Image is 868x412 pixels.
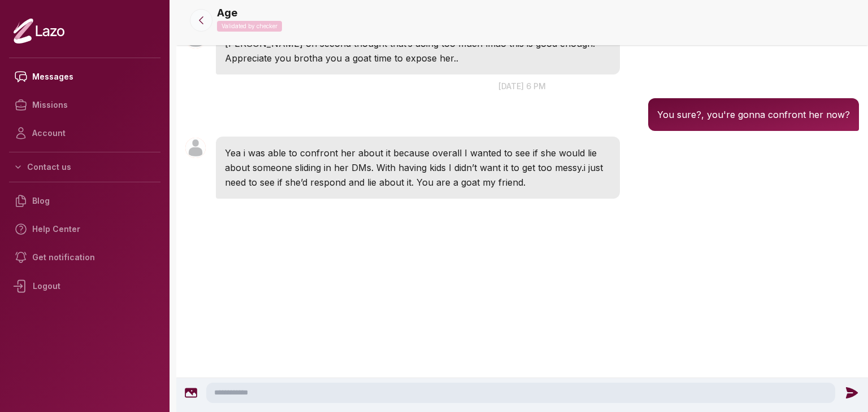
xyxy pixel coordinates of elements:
[9,187,160,215] a: Blog
[217,21,282,32] p: Validated by checker
[9,63,160,91] a: Messages
[225,36,611,65] p: [PERSON_NAME] on second thought that’s doing too much lmao this is good enough. Appreciate you br...
[185,138,206,158] img: User avatar
[217,5,237,21] p: Age
[9,243,160,271] a: Get notification
[225,146,611,190] p: Yea i was able to confront her about it because overall I wanted to see if she would lie about so...
[9,215,160,243] a: Help Center
[9,157,160,177] button: Contact us
[9,271,160,301] div: Logout
[657,107,850,122] p: You sure?, you're gonna confront her now?
[9,119,160,147] a: Account
[9,91,160,119] a: Missions
[176,80,868,92] p: [DATE] 6 pm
